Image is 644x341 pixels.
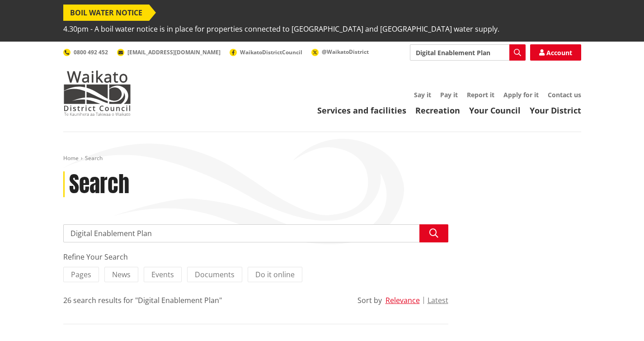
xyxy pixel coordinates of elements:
[255,270,295,279] span: Do it online
[63,21,499,37] span: 4.30pm - A boil water notice is in place for properties connected to [GEOGRAPHIC_DATA] and [GEOGR...
[410,44,526,61] input: Search input
[117,48,221,56] a: [EMAIL_ADDRESS][DOMAIN_NAME]
[469,105,521,116] a: Your Council
[503,90,539,99] a: Apply for it
[69,171,129,198] h1: Search
[63,154,79,162] a: Home
[440,90,458,99] a: Pay it
[71,270,91,279] span: Pages
[63,251,448,262] div: Refine Your Search
[74,48,108,56] span: 0800 492 452
[63,48,108,56] a: 0800 492 452
[530,105,581,116] a: Your District
[414,90,431,99] a: Say it
[112,270,131,279] span: News
[322,48,369,56] span: @WaikatoDistrict
[385,296,420,304] button: Relevance
[548,90,581,99] a: Contact us
[127,48,221,56] span: [EMAIL_ADDRESS][DOMAIN_NAME]
[230,48,302,56] a: WaikatoDistrictCouncil
[357,295,382,306] div: Sort by
[63,155,581,162] nav: breadcrumb
[467,90,494,99] a: Report it
[85,154,103,162] span: Search
[63,5,149,21] span: BOIL WATER NOTICE
[428,296,448,304] button: Latest
[195,270,235,279] span: Documents
[317,105,406,116] a: Services and facilities
[63,295,222,306] div: 26 search results for "Digital Enablement Plan"
[415,105,460,116] a: Recreation
[63,71,131,116] img: Waikato District Council - Te Kaunihera aa Takiwaa o Waikato
[311,48,369,56] a: @WaikatoDistrict
[240,48,302,56] span: WaikatoDistrictCouncil
[63,224,448,242] input: Search input
[530,44,581,61] a: Account
[151,270,174,279] span: Events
